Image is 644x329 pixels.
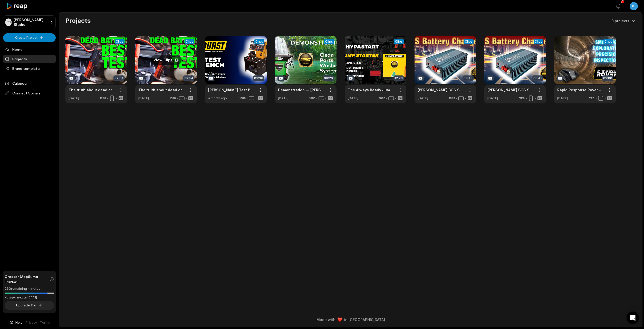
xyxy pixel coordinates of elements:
button: Upgrade Tier [5,301,54,310]
a: Projects [3,55,56,63]
a: [PERSON_NAME] Test Benches: Australian-Made Excellence for Alternator and Starter Motor Testing [208,87,255,93]
a: Calendar [3,79,56,88]
a: The truth about dead cranking batteries - and how to test them properly | Auto Expert [PERSON_NAME] [138,87,186,93]
button: 8 projects [611,18,636,24]
div: 260 remaining minutes [5,286,54,291]
img: heart emoji [338,317,342,322]
h2: Projects [65,17,91,25]
a: The truth about dead cranking batteries - and how to test them properly | Auto Expert [PERSON_NAME] [69,87,116,93]
a: The Always Ready Jump Starter — HYPASTART 12/24V Jump Pack for ALL vehicles [348,87,395,93]
a: Demonstration — [PERSON_NAME] SmartWasher Bioremediating Parts Washing System [278,87,325,93]
button: Create Project [3,33,56,42]
a: [PERSON_NAME] BCS Smart Battery Chargers — SwitchMode charger, solve battery problems with set an... [418,87,465,93]
a: Privacy [26,320,37,325]
a: Brand template [3,64,56,73]
span: Help [15,320,23,325]
button: Help [9,320,23,325]
a: Rapid Response Rover - Smart UGV Exploration / Precision Inspections [557,87,604,93]
span: Connect Socials [3,89,56,98]
div: Open Intercom Messenger [627,312,639,324]
div: CS [5,18,12,26]
a: [PERSON_NAME] BCS Smart Battery Chargers — SwitchMode charger, solve battery problems with set an... [487,87,535,93]
a: Terms [40,320,50,325]
span: Creator (AppSumo T1) Plan! [5,274,49,285]
p: [PERSON_NAME] Studio [14,18,48,27]
div: Made with in [GEOGRAPHIC_DATA] [64,317,638,322]
a: Home [3,45,56,54]
div: *Usage resets on [DATE] [5,296,54,299]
